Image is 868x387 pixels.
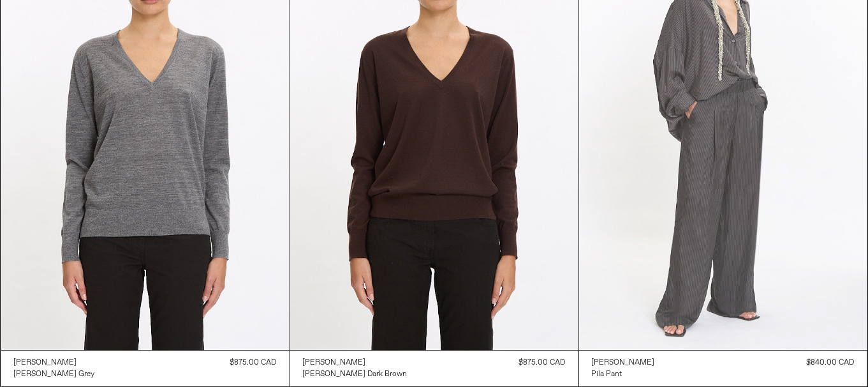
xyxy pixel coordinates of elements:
div: [PERSON_NAME] [303,358,366,368]
div: [PERSON_NAME] [592,358,655,368]
a: [PERSON_NAME] Dark Brown [303,368,408,380]
a: [PERSON_NAME] [14,357,95,368]
div: $875.00 CAD [519,357,566,368]
a: [PERSON_NAME] [592,357,655,368]
a: [PERSON_NAME] Grey [14,368,95,380]
div: [PERSON_NAME] [14,358,77,368]
a: [PERSON_NAME] [303,357,408,368]
div: $875.00 CAD [230,357,277,368]
div: $840.00 CAD [807,357,855,368]
a: Pila Pant [592,368,655,380]
div: [PERSON_NAME] Grey [14,369,95,380]
div: [PERSON_NAME] Dark Brown [303,369,408,380]
div: Pila Pant [592,369,622,380]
